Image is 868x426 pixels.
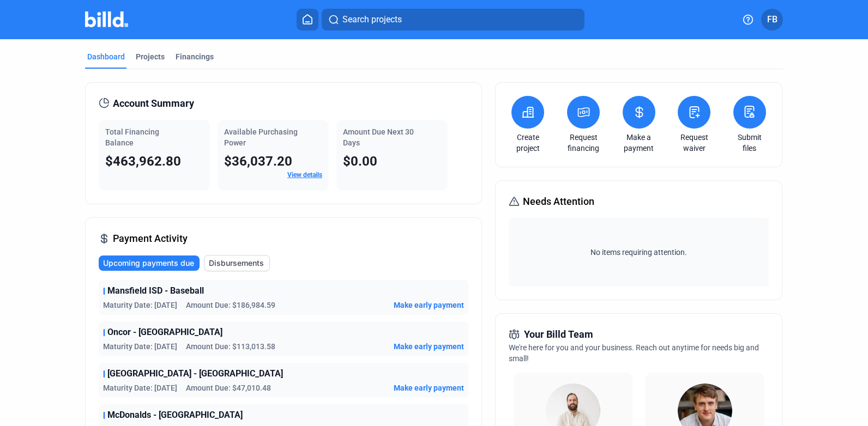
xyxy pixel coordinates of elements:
[103,382,177,393] span: Maturity Date: [DATE]
[224,127,298,147] span: Available Purchasing Power
[204,255,270,271] button: Disbursements
[103,258,194,269] span: Upcoming payments due
[113,231,188,246] span: Payment Activity
[113,96,194,111] span: Account Summary
[186,300,275,311] span: Amount Due: $186,984.59
[103,341,177,352] span: Maturity Date: [DATE]
[224,154,292,169] span: $36,037.20
[85,11,128,27] img: Billd Company Logo
[176,51,214,62] div: Financings
[767,13,777,26] span: FB
[107,326,222,339] span: Oncor - [GEOGRAPHIC_DATA]
[343,127,414,147] span: Amount Due Next 30 Days
[209,258,264,269] span: Disbursements
[620,132,658,154] a: Make a payment
[287,171,322,179] a: View details
[105,154,181,169] span: $463,962.80
[675,132,713,154] a: Request waiver
[513,247,764,258] span: No items requiring attention.
[107,367,283,380] span: [GEOGRAPHIC_DATA] - [GEOGRAPHIC_DATA]
[103,300,177,311] span: Maturity Date: [DATE]
[322,9,584,31] button: Search projects
[394,341,464,352] button: Make early payment
[99,255,200,271] button: Upcoming payments due
[564,132,602,154] a: Request financing
[87,51,125,62] div: Dashboard
[342,13,402,26] span: Search projects
[731,132,769,154] a: Submit files
[186,341,275,352] span: Amount Due: $113,013.58
[761,9,783,31] button: FB
[524,327,593,342] span: Your Billd Team
[509,343,759,363] span: We're here for you and your business. Reach out anytime for needs big and small!
[509,132,547,154] a: Create project
[523,194,594,209] span: Needs Attention
[343,154,377,169] span: $0.00
[105,127,159,147] span: Total Financing Balance
[394,382,464,393] button: Make early payment
[186,382,271,393] span: Amount Due: $47,010.48
[136,51,165,62] div: Projects
[394,300,464,311] button: Make early payment
[107,284,204,297] span: Mansfield ISD - Baseball
[107,409,243,422] span: McDonalds - [GEOGRAPHIC_DATA]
